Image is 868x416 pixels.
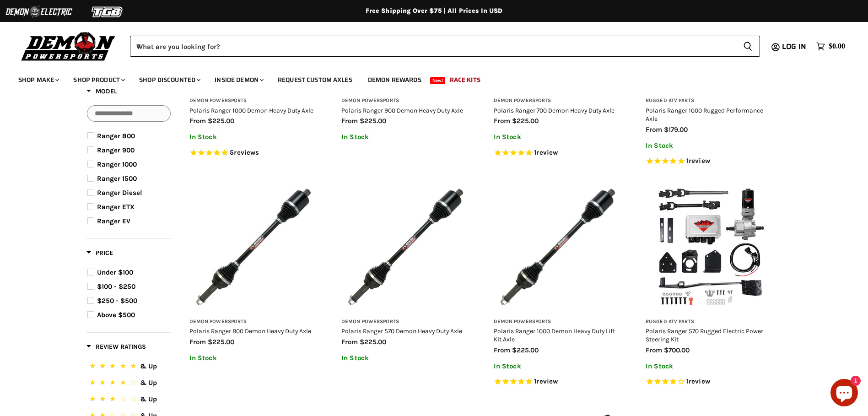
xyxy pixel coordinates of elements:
[778,43,812,51] a: Log in
[536,377,558,385] span: review
[360,117,386,125] span: $225.00
[189,182,319,312] img: Polaris Ranger 800 Demon Heavy Duty Axle
[829,42,845,51] span: $0.00
[646,182,775,312] img: Polaris Ranger 570 Rugged Electric Power Steering Kit
[140,378,157,387] span: & Up
[208,70,269,89] a: Inside Demon
[443,70,487,89] a: Race Kits
[271,70,359,89] a: Request Custom Axles
[140,362,157,370] span: & Up
[646,327,763,343] a: Polaris Ranger 570 Rugged Electric Power Steering Kit
[189,354,319,362] p: In Stock
[646,125,662,134] span: from
[86,87,117,98] button: Filter by Model
[812,40,850,53] a: $0.00
[689,377,710,385] span: review
[341,107,463,114] a: Polaris Ranger 900 Demon Heavy Duty Axle
[494,319,623,325] h3: Demon Powersports
[341,182,471,312] img: Polaris Ranger 570 Demon Heavy Duty Axle
[782,41,806,52] span: Log in
[646,346,662,354] span: from
[97,189,142,197] span: Ranger Diesel
[512,346,539,354] span: $225.00
[512,117,539,125] span: $225.00
[73,3,142,21] img: TGB Logo 2
[66,70,130,89] a: Shop Product
[361,70,428,89] a: Demon Rewards
[86,342,146,354] button: Filter by Review Ratings
[189,327,311,335] a: Polaris Ranger 800 Demon Heavy Duty Axle
[534,377,558,385] span: 1 reviews
[86,249,113,260] button: Filter by Price
[230,148,259,157] span: 5 reviews
[686,377,710,385] span: 1 reviews
[536,148,558,157] span: review
[189,148,319,158] span: Rated 5.0 out of 5 stars 5 reviews
[97,132,135,140] span: Ranger 800
[341,338,358,346] span: from
[494,327,615,343] a: Polaris Ranger 1000 Demon Heavy Duty Lift Kit Axle
[208,117,234,125] span: $225.00
[341,319,471,325] h3: Demon Powersports
[132,70,206,89] a: Shop Discounted
[646,377,775,387] span: Rated 4.0 out of 5 stars 1 reviews
[97,282,135,291] span: $100 - $250
[140,395,157,403] span: & Up
[97,146,135,154] span: Ranger 900
[87,394,170,407] button: 3 Stars.
[494,182,623,312] img: Polaris Ranger 1000 Demon Heavy Duty Lift Kit Axle
[686,157,710,165] span: 1 reviews
[646,319,775,325] h3: Rugged ATV Parts
[189,338,206,346] span: from
[494,148,623,158] span: Rated 5.0 out of 5 stars 1 reviews
[341,133,471,141] p: In Stock
[664,346,690,354] span: $700.00
[130,36,736,57] input: When autocomplete results are available use up and down arrows to review and enter to select
[87,377,170,390] button: 4 Stars.
[689,157,710,165] span: review
[189,97,319,104] h3: Demon Powersports
[494,346,510,354] span: from
[97,160,137,168] span: Ranger 1000
[494,362,623,370] p: In Stock
[68,7,800,15] div: Free Shipping Over $75 | All Prices In USD
[534,148,558,157] span: 1 reviews
[430,77,446,84] span: New!
[208,338,234,346] span: $225.00
[664,125,688,134] span: $179.00
[341,354,471,362] p: In Stock
[646,362,775,370] p: In Stock
[87,105,171,122] input: Search Options
[360,338,386,346] span: $225.00
[736,36,760,57] button: Search
[97,311,135,319] span: Above $500
[130,36,760,57] form: Product
[234,148,259,157] span: reviews
[646,157,775,166] span: Rated 5.0 out of 5 stars 1 reviews
[97,217,130,225] span: Ranger EV
[86,87,117,95] span: Model
[646,107,763,122] a: Polaris Ranger 1000 Rugged Performance Axle
[97,174,137,183] span: Ranger 1500
[97,203,135,211] span: Ranger ETX
[341,117,358,125] span: from
[189,107,313,114] a: Polaris Ranger 1000 Demon Heavy Duty Axle
[11,70,65,89] a: Shop Make
[646,142,775,150] p: In Stock
[11,67,843,89] ul: Main menu
[341,327,462,335] a: Polaris Ranger 570 Demon Heavy Duty Axle
[189,133,319,141] p: In Stock
[494,107,615,114] a: Polaris Ranger 700 Demon Heavy Duty Axle
[341,97,471,104] h3: Demon Powersports
[494,133,623,141] p: In Stock
[494,377,623,387] span: Rated 5.0 out of 5 stars 1 reviews
[189,117,206,125] span: from
[5,3,73,21] img: Demon Electric Logo 2
[828,379,861,409] inbox-online-store-chat: Shopify online store chat
[86,343,146,351] span: Review Ratings
[97,297,137,305] span: $250 - $500
[494,117,510,125] span: from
